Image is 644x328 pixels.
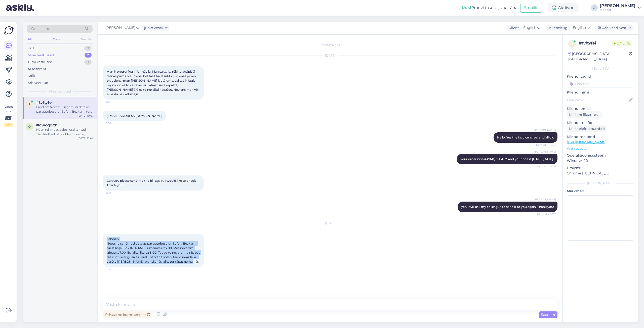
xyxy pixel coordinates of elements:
[462,5,518,11] div: Proovi tasuta juba täna:
[567,171,634,176] p: Chrome [TECHNICAL_ID]
[460,157,554,161] span: Your order nr is #A7MQZ5FA57, and your ride is [DATE][DATE].
[85,53,92,58] div: 2
[567,74,634,79] p: Kliendi tag'id
[36,105,94,114] div: Labdien! Neesmu saņēmusi detaļas par autobusu un šoferi. Bez tam, tur laiks [PERSON_NAME] ir main...
[52,36,61,42] div: Web
[107,70,199,96] span: Man ir pretrunīga informācija. Man saka, ka rēķinu atsūtīs 3 dienas pirms brauciena, bet tas tika...
[567,97,628,103] input: Lisa nimi
[547,25,569,31] div: Klienditugi
[36,127,94,136] div: Näen tellimust, saite ilusti tehtud. Tavaliselt sellist probleemi ei ole, saame ehk [PERSON_NAME]...
[567,120,634,125] p: Kliendi telefon
[534,128,556,132] span: [PERSON_NAME]
[600,4,635,8] div: [PERSON_NAME]
[591,4,598,11] div: LT
[568,51,629,62] div: [GEOGRAPHIC_DATA], [GEOGRAPHIC_DATA]
[567,153,634,158] p: Operatsioonisüsteem
[462,5,471,10] b: Uus!
[103,53,557,58] div: [DATE]
[534,150,556,154] span: [PERSON_NAME]
[600,4,641,12] a: [PERSON_NAME]Mobifer
[4,26,14,35] img: Askly Logo
[573,25,586,31] span: English
[571,42,573,46] span: t
[28,67,46,72] div: AI Assistent
[27,36,32,42] div: All
[29,102,30,106] span: t
[567,90,634,95] p: Kliendi nimi
[567,146,634,151] p: Vaata edasi ...
[36,123,57,127] span: #owcqolth
[84,60,92,65] div: 0
[107,114,162,118] a: [EMAIL_ADDRESS][DOMAIN_NAME]
[105,191,124,195] span: 16:09
[548,3,579,12] div: Aktiivne
[142,25,168,31] div: juhib vestlust
[28,60,52,65] div: Tiimi vestlused
[567,189,634,194] p: Märkmed
[536,165,556,168] span: Nähtud ✓ 16:06
[80,36,93,42] div: Socials
[28,73,35,78] div: Kõik
[36,100,53,105] span: #tvftyfei
[105,121,124,125] span: 15:56
[31,26,51,31] span: Otsi kliente
[4,105,13,127] div: Vaata siia
[103,43,557,47] div: Vestlus algas
[537,212,556,216] span: Nähtud ✓ 16:12
[567,106,634,111] p: Kliendi email
[48,89,71,94] span: Minu vestlused
[567,134,634,139] p: Klienditeekond
[567,181,634,185] div: [PERSON_NAME]
[105,100,124,104] span: 15:54
[541,312,555,317] span: Saada
[107,237,200,263] span: Labdien! Neesmu saņēmusi detaļas par autobusu un šoferi. Bez tam, tur laiks [PERSON_NAME] ir main...
[105,267,124,271] span: 10:07
[579,40,612,46] div: # tvftyfei
[523,25,536,31] span: English
[507,25,519,31] div: Klient
[28,53,54,58] div: Minu vestlused
[28,46,34,51] div: Uus
[103,221,557,225] div: [DATE]
[567,158,634,163] p: Windows 10
[567,165,634,171] p: Brauser
[536,143,556,147] span: Nähtud ✓ 16:04
[612,40,632,46] span: Online
[520,3,542,13] button: Emailid
[78,136,94,140] div: [DATE] 12:44
[567,111,602,118] div: Küsi meiliaadressi
[28,80,48,85] div: Arhiveeritud
[4,123,13,127] div: 2 / 3
[84,46,92,51] div: 0
[595,25,633,31] div: Arhiveeri vestlus
[567,125,607,132] div: Küsi telefoninumbrit
[105,25,135,31] span: [PERSON_NAME]
[567,66,634,71] div: Kliendi info
[600,8,635,12] div: Mobifer
[534,198,556,201] span: [PERSON_NAME]
[107,179,197,187] span: Can you please send me the bill again. I would like to check. Thank you!
[78,114,94,118] div: [DATE] 10:07
[103,311,152,318] div: Privaatne kommentaar
[567,80,634,88] input: Lisa tag
[461,205,554,209] span: yes, I will ask my colleague to send it to you again. Thank you!
[28,125,31,128] span: o
[567,140,606,144] a: [URL][DOMAIN_NAME]
[497,135,554,139] span: Hello, Yes the invoice is real and all ok.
